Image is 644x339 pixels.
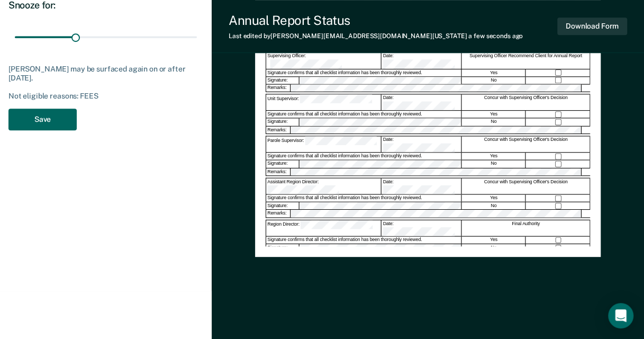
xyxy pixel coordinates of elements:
[382,137,461,153] div: Date:
[266,160,299,168] div: Signature:
[462,160,526,168] div: No
[462,69,526,76] div: Yes
[266,84,291,92] div: Remarks:
[266,69,461,76] div: Signature confirms that all checklist information has been thoroughly reviewed.
[462,153,526,160] div: Yes
[266,244,299,252] div: Signature:
[462,202,526,210] div: No
[462,119,526,126] div: No
[229,13,523,28] div: Annual Report Status
[462,195,526,202] div: Yes
[382,179,461,194] div: Date:
[468,32,523,40] span: a few seconds ago
[266,94,381,110] div: Unit Supervisor:
[266,202,299,210] div: Signature:
[462,244,526,252] div: No
[462,77,526,84] div: No
[382,94,461,110] div: Date:
[266,220,381,236] div: Region Director:
[266,237,461,244] div: Signature confirms that all checklist information has been thoroughly reviewed.
[266,119,299,126] div: Signature:
[608,303,633,328] div: Open Intercom Messenger
[8,65,203,83] div: [PERSON_NAME] may be surfaced again on or after [DATE].
[266,137,381,153] div: Parole Supervisor:
[266,111,461,118] div: Signature confirms that all checklist information has been thoroughly reviewed.
[382,52,461,68] div: Date:
[462,52,590,68] div: Supervising Officer Recommend Client for Annual Report
[462,237,526,244] div: Yes
[266,153,461,160] div: Signature confirms that all checklist information has been thoroughly reviewed.
[266,77,299,84] div: Signature:
[8,92,203,101] div: Not eligible reasons: FEES
[266,195,461,202] div: Signature confirms that all checklist information has been thoroughly reviewed.
[266,52,381,68] div: Supervising Officer:
[462,137,590,153] div: Concur with Supervising Officer's Decision
[266,179,381,194] div: Assistant Region Director:
[8,109,77,130] button: Save
[557,17,627,35] button: Download Form
[462,179,590,194] div: Concur with Supervising Officer's Decision
[229,32,523,40] div: Last edited by [PERSON_NAME][EMAIL_ADDRESS][DOMAIN_NAME][US_STATE]
[382,220,461,236] div: Date:
[266,210,291,218] div: Remarks:
[462,111,526,118] div: Yes
[462,220,590,236] div: Final Authority
[462,94,590,110] div: Concur with Supervising Officer's Decision
[266,168,291,176] div: Remarks:
[266,126,291,133] div: Remarks:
